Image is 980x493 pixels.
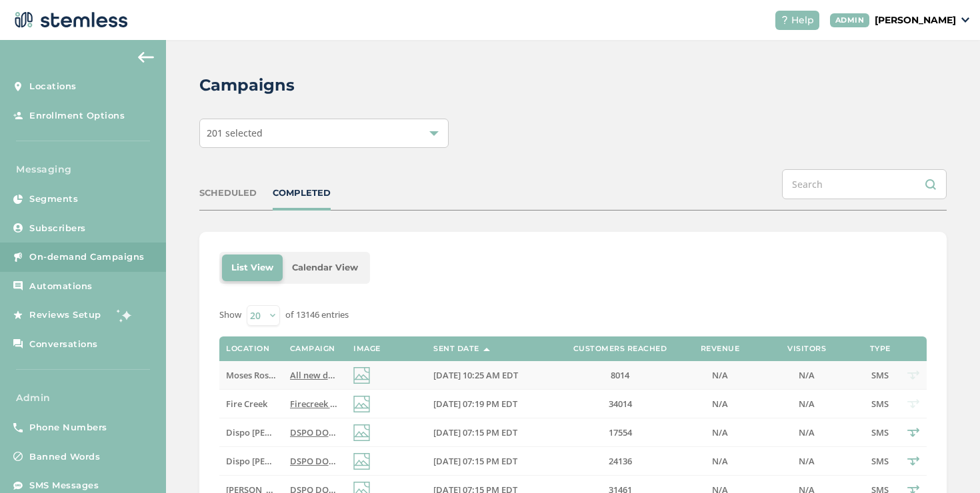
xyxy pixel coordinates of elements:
span: N/A [712,398,728,410]
li: List View [222,254,283,281]
img: logo-dark-0685b13c.svg [11,7,128,33]
label: 09/17/2025 07:19 PM EDT [433,398,547,410]
label: Show [219,308,241,322]
span: SMS [871,455,889,467]
span: Locations [29,80,77,93]
label: 09/17/2025 07:15 PM EDT [433,456,547,467]
span: Subscribers [29,222,86,235]
label: N/A [693,427,747,438]
span: 24136 [609,455,632,467]
span: N/A [712,426,728,438]
label: DSPO DOUBLE loyalty Points Weekend! Score FREE $50 + massive savings on top brands Thu–Sun! Dont ... [290,427,340,438]
label: Location [226,344,269,353]
span: [DATE] 10:25 AM EDT [433,369,518,381]
img: icon-sort-1e1d7615.svg [483,348,490,351]
span: Reviews Setup [29,308,101,322]
span: N/A [799,369,815,381]
img: icon-img-d887fa0c.svg [353,367,370,384]
img: icon_down-arrow-small-66adaf34.svg [961,17,969,23]
label: Visitors [787,344,826,353]
span: N/A [799,398,815,410]
label: N/A [693,456,747,467]
span: SMS [871,398,889,410]
span: SMS Messages [29,479,99,492]
div: SCHEDULED [199,187,257,200]
span: [DATE] 07:15 PM EDT [433,426,517,438]
label: Type [870,344,891,353]
label: Image [353,344,381,353]
label: SMS [867,427,893,438]
input: Search [782,169,947,199]
span: Help [791,13,814,27]
span: 201 selected [207,127,263,139]
span: SMS [871,426,889,438]
label: N/A [760,398,853,410]
label: DSPO DOUBLE loyalty Points Weekend! Score FREE $50 + massive savings on top brands Thu–Sun! Dont ... [290,456,340,467]
span: 8014 [611,369,629,381]
span: N/A [799,455,815,467]
span: Conversations [29,338,98,351]
span: Firecreek DOUBLE loyalty Points Weekend! Score FREE $50 + massive savings on top brands Thu–Sun! ... [290,398,832,410]
label: N/A [760,427,853,438]
span: Dispo [PERSON_NAME][GEOGRAPHIC_DATA] [226,426,407,438]
iframe: Chat Widget [913,429,980,493]
span: Enrollment Options [29,109,125,123]
label: All new daily deals menu on deli orders at our Port Huron location! Deals like $20 off Wed, BOGO ... [290,370,340,381]
img: icon-arrow-back-accent-c549486e.svg [138,52,154,63]
label: Fire Creek [226,398,276,410]
p: [PERSON_NAME] [875,13,956,27]
img: icon-help-white-03924b79.svg [781,16,789,24]
span: Automations [29,280,93,293]
label: Revenue [701,344,740,353]
img: icon-img-d887fa0c.svg [353,453,370,470]
label: 17554 [560,427,680,438]
li: Calendar View [283,254,367,281]
span: Phone Numbers [29,421,107,434]
span: N/A [799,426,815,438]
span: Dispo [PERSON_NAME] [226,455,320,467]
img: icon-img-d887fa0c.svg [353,424,370,441]
label: Campaign [290,344,335,353]
label: Moses Roses [226,370,276,381]
span: Fire Creek [226,398,267,410]
span: [DATE] 07:19 PM EDT [433,398,517,410]
span: Banned Words [29,450,100,464]
span: Segments [29,193,78,206]
label: 8014 [560,370,680,381]
label: of 13146 entries [285,308,349,322]
label: Sent Date [433,344,479,353]
span: DSPO DOUBLE loyalty Points Weekend! Score FREE $50 + massive savings on top brands Thu–Sun! Dont ... [290,426,825,438]
span: 34014 [609,398,632,410]
label: 09/17/2025 07:15 PM EDT [433,427,547,438]
span: [DATE] 07:15 PM EDT [433,455,517,467]
label: SMS [867,370,893,381]
span: DSPO DOUBLE loyalty Points Weekend! Score FREE $50 + massive savings on top brands Thu–Sun! Dont ... [290,455,825,467]
img: glitter-stars-b7820f95.gif [111,302,138,328]
span: N/A [712,369,728,381]
label: 09/18/2025 10:25 AM EDT [433,370,547,381]
label: 34014 [560,398,680,410]
span: N/A [712,455,728,467]
label: 24136 [560,456,680,467]
span: On-demand Campaigns [29,250,145,264]
img: icon-img-d887fa0c.svg [353,396,370,412]
span: SMS [871,369,889,381]
label: N/A [760,456,853,467]
span: Moses Roses [226,369,277,381]
div: COMPLETED [273,187,331,200]
label: N/A [760,370,853,381]
label: SMS [867,456,893,467]
div: ADMIN [830,13,870,27]
span: 17554 [609,426,632,438]
label: Customers Reached [573,344,667,353]
h2: Campaigns [199,73,295,97]
label: N/A [693,370,747,381]
label: SMS [867,398,893,410]
label: N/A [693,398,747,410]
label: Firecreek DOUBLE loyalty Points Weekend! Score FREE $50 + massive savings on top brands Thu–Sun! ... [290,398,340,410]
label: Dispo Whitmore Lake [226,427,276,438]
label: Dispo Romeo [226,456,276,467]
